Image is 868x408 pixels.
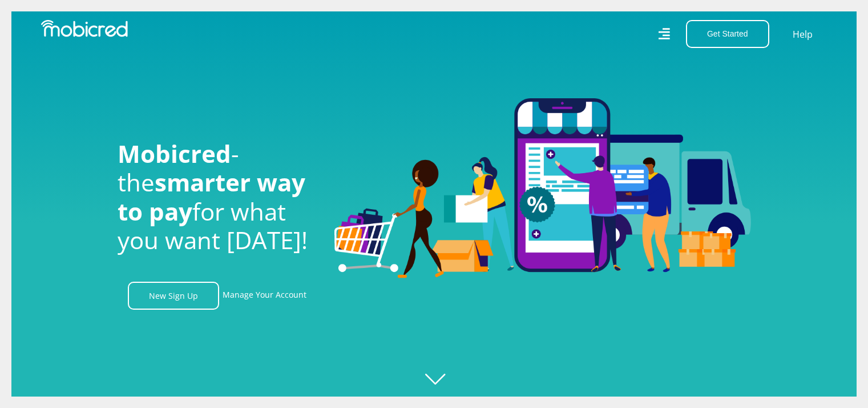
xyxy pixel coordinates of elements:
h1: - the for what you want [DATE]! [118,139,317,255]
span: smarter way to pay [118,166,305,227]
span: Mobicred [118,137,231,170]
button: Get Started [686,20,769,48]
img: Welcome to Mobicred [334,98,751,279]
img: Mobicred [41,20,128,37]
a: Help [792,27,813,42]
a: New Sign Up [128,282,219,310]
a: Manage Your Account [223,282,306,310]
